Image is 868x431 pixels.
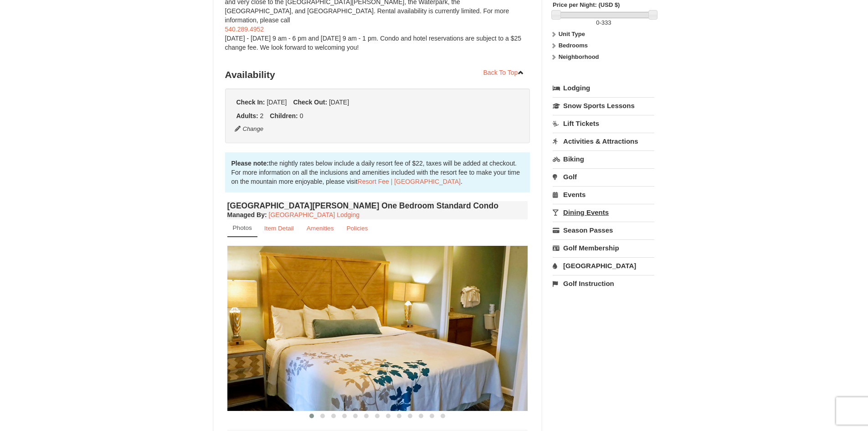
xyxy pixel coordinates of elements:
span: Managed By [227,211,265,218]
a: Golf [553,168,654,185]
span: 0 [300,112,303,119]
h3: Availability [225,66,530,84]
h4: [GEOGRAPHIC_DATA][PERSON_NAME] One Bedroom Standard Condo [227,201,528,210]
a: Item Detail [258,219,300,237]
strong: Bedrooms [559,42,588,49]
span: 333 [601,19,611,26]
a: Events [553,186,654,203]
span: 2 [260,112,264,119]
button: Change [234,124,264,134]
img: 18876286-121-55434444.jpg [227,246,528,410]
a: Photos [227,219,257,237]
strong: Children: [270,112,298,119]
div: the nightly rates below include a daily resort fee of $22, taxes will be added at checkout. For m... [225,152,530,192]
a: [GEOGRAPHIC_DATA] [553,257,654,274]
a: Lift Tickets [553,115,654,132]
strong: Neighborhood [559,53,599,60]
a: Call via 8x8 [225,26,264,33]
label: - [553,18,654,27]
a: Golf Instruction [553,275,654,292]
strong: : [227,211,267,218]
small: Photos [233,224,252,231]
small: Amenities [307,225,334,232]
span: [DATE] [267,99,287,106]
a: Back To Top [478,66,530,79]
a: Biking [553,151,654,167]
a: Activities & Attractions [553,133,654,150]
a: Dining Events [553,204,654,221]
strong: Please note: [231,160,269,167]
strong: Adults: [236,112,258,119]
strong: Price per Night: (USD $) [553,1,620,8]
a: Lodging [553,80,654,96]
a: Golf Membership [553,239,654,256]
a: Resort Fee | [GEOGRAPHIC_DATA] [358,178,461,185]
strong: Unit Type [559,31,585,37]
strong: Check Out: [293,99,327,106]
small: Policies [346,225,368,232]
span: 0 [596,19,599,26]
a: Amenities [301,219,340,237]
span: [DATE] [329,99,349,106]
small: Item Detail [264,225,294,232]
a: Snow Sports Lessons [553,97,654,114]
a: Season Passes [553,222,654,239]
a: Policies [340,219,374,237]
strong: Check In: [236,99,265,106]
a: [GEOGRAPHIC_DATA] Lodging [269,211,360,218]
